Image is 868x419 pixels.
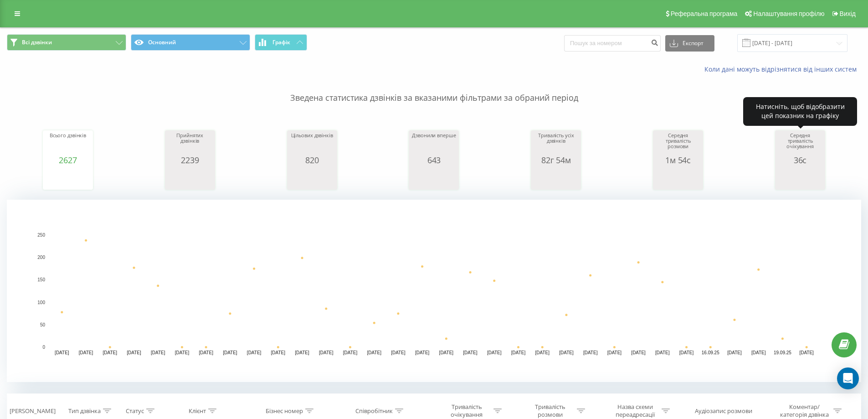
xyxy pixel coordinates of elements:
[533,155,579,165] div: 82г 54м
[151,350,165,355] text: [DATE]
[255,34,307,51] button: Графік
[611,403,659,419] div: Назва схеми переадресації
[45,155,91,165] div: 2627
[487,350,502,355] text: [DATE]
[189,407,206,415] div: Клієнт
[607,350,622,355] text: [DATE]
[411,133,457,155] div: Дзвонили вперше
[564,35,661,52] input: Пошук за номером
[727,350,742,355] text: [DATE]
[463,350,478,355] text: [DATE]
[271,350,286,355] text: [DATE]
[37,255,45,260] text: 200
[671,10,738,17] span: Реферальна програма
[127,350,141,355] text: [DATE]
[411,165,457,192] svg: A chart.
[695,407,752,415] div: Аудіозапис розмови
[655,133,701,155] div: Середня тривалість розмови
[704,65,861,73] a: Коли дані можуть відрізнятися вiд інших систем
[247,350,262,355] text: [DATE]
[535,350,550,355] text: [DATE]
[22,39,52,46] span: Всі дзвінки
[511,350,526,355] text: [DATE]
[415,350,430,355] text: [DATE]
[631,350,646,355] text: [DATE]
[411,155,457,165] div: 643
[7,34,126,51] button: Всі дзвінки
[319,350,334,355] text: [DATE]
[367,350,381,355] text: [DATE]
[655,350,670,355] text: [DATE]
[655,165,701,192] svg: A chart.
[799,350,814,355] text: [DATE]
[45,133,91,155] div: Всього дзвінків
[167,165,213,192] svg: A chart.
[167,133,213,155] div: Прийнятих дзвінків
[583,350,598,355] text: [DATE]
[778,403,831,419] div: Коментар/категорія дзвінка
[295,350,309,355] text: [DATE]
[665,35,714,52] button: Експорт
[777,155,823,165] div: 36с
[37,233,45,238] text: 250
[40,322,46,327] text: 50
[774,350,791,355] text: 19.09.25
[289,155,335,165] div: 820
[131,34,250,51] button: Основний
[223,350,237,355] text: [DATE]
[751,350,766,355] text: [DATE]
[266,407,303,415] div: Бізнес номер
[167,155,213,165] div: 2239
[655,155,701,165] div: 1м 54с
[533,165,579,192] svg: A chart.
[439,350,454,355] text: [DATE]
[391,350,406,355] text: [DATE]
[442,403,491,419] div: Тривалість очікування
[7,74,861,104] p: Зведена статистика дзвінків за вказаними фільтрами за обраний період
[68,407,101,415] div: Тип дзвінка
[55,350,69,355] text: [DATE]
[126,407,144,415] div: Статус
[777,165,823,192] svg: A chart.
[777,133,823,155] div: Середня тривалість очікування
[533,133,579,155] div: Тривалість усіх дзвінків
[343,350,358,355] text: [DATE]
[355,407,393,415] div: Співробітник
[175,350,190,355] text: [DATE]
[840,10,856,17] span: Вихід
[702,350,719,355] text: 16.09.25
[45,165,91,192] svg: A chart.
[199,350,213,355] text: [DATE]
[103,350,118,355] text: [DATE]
[526,403,575,419] div: Тривалість розмови
[7,200,861,382] svg: A chart.
[37,300,45,305] text: 100
[743,97,857,126] div: Натисніть, щоб відобразити цей показник на графіку
[10,407,56,415] div: [PERSON_NAME]
[679,350,694,355] text: [DATE]
[289,165,335,192] svg: A chart.
[79,350,93,355] text: [DATE]
[559,350,574,355] text: [DATE]
[37,278,45,283] text: 150
[753,10,824,17] span: Налаштування профілю
[289,133,335,155] div: Цільових дзвінків
[42,345,45,350] text: 0
[837,367,859,389] div: Open Intercom Messenger
[272,39,290,46] span: Графік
